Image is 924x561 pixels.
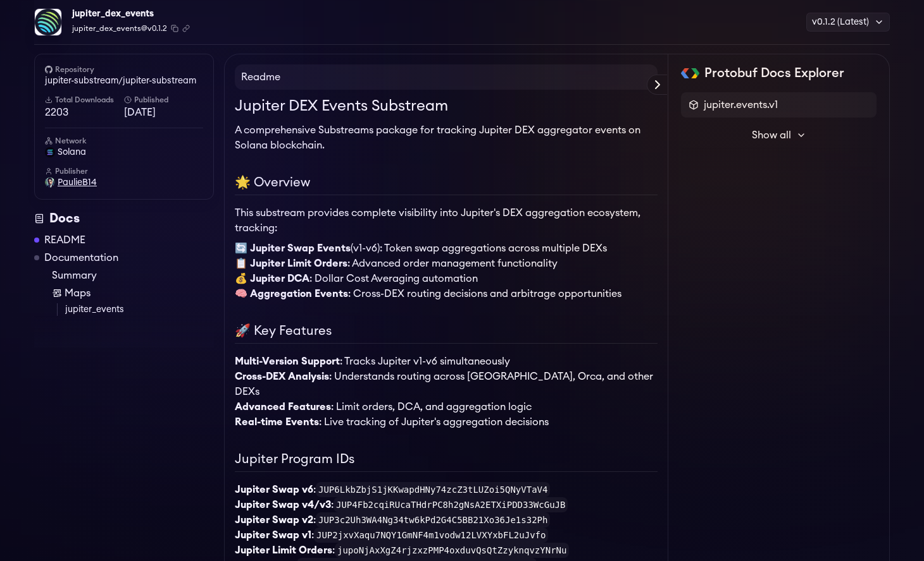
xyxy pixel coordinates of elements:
[235,528,658,543] li: :
[235,173,658,195] h2: 🌟 Overview
[44,250,118,265] a: Documentation
[45,166,203,176] h6: Publisher
[45,178,55,188] img: User Avatar
[235,417,319,427] strong: Real-time Events
[235,356,340,366] strong: Multi-Version Support
[44,232,85,248] a: README
[235,95,658,118] h1: Jupiter DEX Events Substream
[45,176,203,189] a: PaulieB14
[45,136,203,146] h6: Network
[235,485,313,495] strong: Jupiter Swap v6
[124,95,203,105] h6: Published
[235,241,658,256] li: (v1-v6): Token swap aggregations across multiple DEXs
[235,402,331,412] strong: Advanced Features
[704,97,778,112] span: jupiter.events.v1
[34,210,214,227] div: Docs
[235,322,658,344] h2: 🚀 Key Features
[235,371,329,382] strong: Cross-DEX Analysis
[65,303,214,316] a: jupiter_events
[235,64,658,90] h4: Readme
[235,543,658,558] li: :
[235,414,658,430] li: : Live tracking of Jupiter's aggregation decisions
[235,500,331,510] strong: Jupiter Swap v4/v3
[235,256,658,271] li: : Advanced order management functionality
[335,543,569,558] code: jupoNjAxXgZ4rjzxzPMP4oxduvQsQtZzyknqvzYNrNu
[35,9,61,35] img: Package Logo
[45,66,53,73] img: github
[314,528,548,543] code: JUP2jxvXaqu7NQY1GmNF4m1vodw12LVXYxbFL2uJvfo
[45,75,203,87] a: jupiter-substream/jupiter-substream
[235,450,658,472] h2: Jupiter Program IDs
[235,123,658,153] p: A comprehensive Substreams package for tracking Jupiter DEX aggregator events on Solana blockchain.
[52,286,214,301] a: Maps
[752,128,791,143] span: Show all
[235,274,309,284] strong: 💰 Jupiter DCA
[316,512,550,528] code: JUP3c2Uh3WA4Ng34tw6kPd2G4C5BB21Xo36Je1s32Ph
[235,205,658,236] p: This substream provides complete visibility into Jupiter's DEX aggregation ecosystem, tracking:
[235,545,332,555] strong: Jupiter Limit Orders
[334,497,568,512] code: JUP4Fb2cqiRUcaTHdrPC8h2gNsA2ETXiPDD33WcGuJB
[704,64,844,82] h2: Protobuf Docs Explorer
[235,512,658,528] li: :
[316,482,550,497] code: JUP6LkbZbjS1jKKwapdHNy74zcZ3tLUZoi5QNyVTaV4
[235,354,658,369] li: : Tracks Jupiter v1-v6 simultaneously
[235,369,658,399] li: : Understands routing across [GEOGRAPHIC_DATA], Orca, and other DEXs
[235,399,658,414] li: : Limit orders, DCA, and aggregation logic
[58,146,86,159] span: solana
[235,497,658,512] li: :
[182,25,190,32] button: Copy .spkg link to clipboard
[235,271,658,286] li: : Dollar Cost Averaging automation
[58,176,97,189] span: PaulieB14
[45,64,203,75] h6: Repository
[235,243,351,253] strong: 🔄 Jupiter Swap Events
[124,105,203,120] span: [DATE]
[45,146,203,159] a: solana
[52,288,62,298] img: Map icon
[806,13,890,32] div: v0.1.2 (Latest)
[72,5,190,23] div: jupiter_dex_events
[235,515,313,525] strong: Jupiter Swap v2
[72,23,167,34] span: jupiter_dex_events@v0.1.2
[235,530,311,540] strong: Jupiter Swap v1
[45,105,124,120] span: 2203
[235,286,658,301] li: : Cross-DEX routing decisions and arbitrage opportunities
[681,123,877,148] button: Show all
[235,482,658,497] li: :
[52,268,214,283] a: Summary
[171,25,178,32] button: Copy package name and version
[235,258,347,268] strong: 📋 Jupiter Limit Orders
[45,147,55,157] img: solana
[681,68,699,78] img: Protobuf
[45,95,124,105] h6: Total Downloads
[235,289,348,299] strong: 🧠 Aggregation Events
